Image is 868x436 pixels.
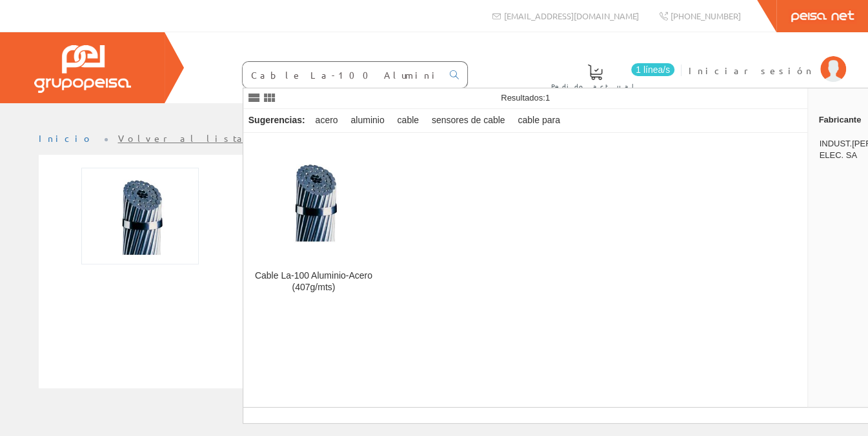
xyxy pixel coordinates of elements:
img: Foto artículo La-100 Cable Aluminio-Acero (407g_mts) (182.18390804598x150) [81,168,199,264]
font: sensores de cable [432,115,505,125]
img: Cable La-100 Aluminio-Acero (407g/mts) [254,152,374,251]
a: Volver al listado de productos [118,132,373,144]
font: Resultados: [501,93,545,103]
font: Pedido actual [551,81,639,91]
a: Cable La-100 Aluminio-Acero (407g/mts) Cable La-100 Aluminio-Acero (407g/mts) [243,134,384,308]
font: cable [397,115,418,125]
font: 1 línea/s [636,64,670,75]
font: Iniciar sesión [689,64,814,76]
font: aluminio [350,115,384,125]
font: Fabricante [818,115,861,124]
img: Grupo Peisa [34,45,131,93]
font: [EMAIL_ADDRESS][DOMAIN_NAME] [504,10,639,21]
font: [PHONE_NUMBER] [671,10,741,21]
font: acero [316,115,338,125]
a: 1 línea/s Pedido actual [538,54,678,98]
a: Inicio [39,132,94,144]
font: cable para [518,115,560,125]
font: 1 [545,93,550,103]
font: Cable La-100 Aluminio-Acero (407g/mts) [255,270,372,292]
input: Buscar ... [243,62,442,88]
a: Iniciar sesión [689,54,846,66]
font: Sugerencias: [248,115,305,125]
